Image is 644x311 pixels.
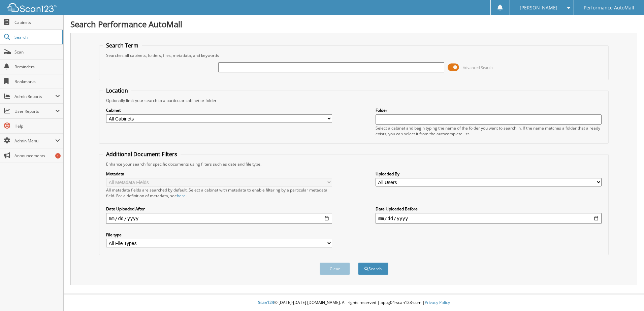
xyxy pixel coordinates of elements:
[64,295,644,311] div: © [DATE]-[DATE] [DOMAIN_NAME]. All rights reserved | appg04-scan123-com |
[106,107,332,113] label: Cabinet
[463,65,493,70] span: Advanced Search
[258,300,274,305] span: Scan123
[14,123,60,129] span: Help
[14,138,55,144] span: Admin Menu
[103,42,142,49] legend: Search Term
[425,300,450,305] a: Privacy Policy
[106,232,332,238] label: File type
[14,79,60,84] span: Bookmarks
[106,213,332,224] input: start
[7,3,57,12] img: scan123-logo-white.svg
[103,98,605,103] div: Optionally limit your search to a particular cabinet or folder
[14,94,55,99] span: Admin Reports
[55,153,61,159] div: 1
[103,161,605,167] div: Enhance your search for specific documents using filters such as date and file type.
[376,213,602,224] input: end
[103,87,131,94] legend: Location
[14,108,55,114] span: User Reports
[103,150,181,158] legend: Additional Document Filters
[70,19,637,30] h1: Search Performance AutoMall
[177,193,186,199] a: here
[520,6,557,10] span: [PERSON_NAME]
[376,125,602,137] div: Select a cabinet and begin typing the name of the folder you want to search in. If the name match...
[14,64,60,70] span: Reminders
[376,171,602,177] label: Uploaded By
[106,187,332,199] div: All metadata fields are searched by default. Select a cabinet with metadata to enable filtering b...
[584,6,634,10] span: Performance AutoMall
[320,263,350,275] button: Clear
[14,20,60,25] span: Cabinets
[14,153,60,159] span: Announcements
[14,34,59,40] span: Search
[358,263,388,275] button: Search
[106,206,332,212] label: Date Uploaded After
[14,49,60,55] span: Scan
[106,171,332,177] label: Metadata
[376,107,602,113] label: Folder
[103,53,605,58] div: Searches all cabinets, folders, files, metadata, and keywords
[376,206,602,212] label: Date Uploaded Before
